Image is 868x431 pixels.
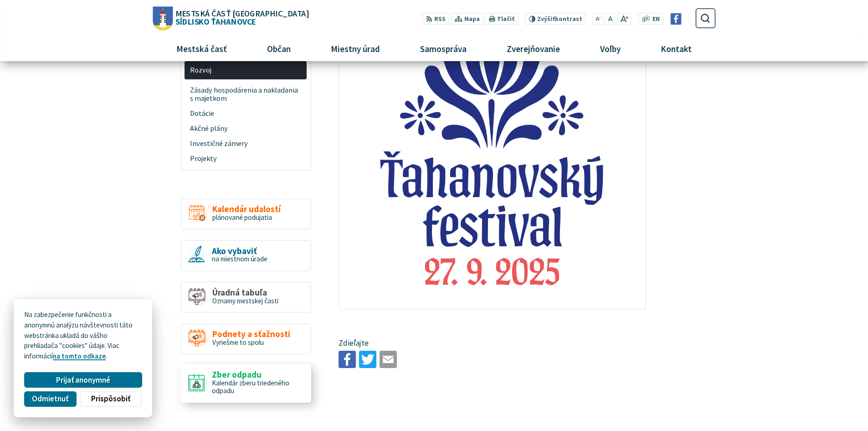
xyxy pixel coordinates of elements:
button: Prispôsobiť [80,391,142,407]
button: Zmenšiť veľkosť písma [593,13,604,25]
img: Zdieľať na Facebooku [339,351,356,368]
span: Prijať anonymné [56,375,110,385]
a: Logo Sídlisko Ťahanovce, prejsť na domovskú stránku. [153,6,308,30]
span: Mestská časť [GEOGRAPHIC_DATA] [175,9,308,17]
a: na tomto odkaze [53,352,106,360]
span: Tlačiť [497,16,514,23]
span: RSS [434,15,446,24]
span: Samospráva [416,36,470,61]
span: Občan [263,36,294,61]
a: Samospráva [404,36,483,61]
img: Prejsť na Facebook stránku [670,13,682,25]
span: Kalendár udalostí [212,204,281,214]
a: Projekty [185,151,307,166]
span: Mapa [464,15,480,24]
a: Zber odpadu Kalendár zberu triedeného odpadu [180,364,311,403]
a: RSS [422,13,449,25]
a: Investičné zámery [185,136,307,151]
a: Kontakt [644,36,709,61]
img: Zdieľať na Twitteri [359,351,376,368]
button: Prijať anonymné [24,372,142,388]
span: Prispôsobiť [91,394,130,404]
a: Kalendár udalostí plánované podujatia [180,198,311,230]
a: Zásady hospodárenia a nakladania s majetkom [185,83,307,106]
a: Voľby [584,36,637,61]
span: Sídlisko Ťahanovce [173,9,308,26]
span: Zber odpadu [212,370,303,380]
span: na miestnom úrade [212,254,267,263]
span: Zásady hospodárenia a nakladania s majetkom [190,83,302,106]
a: Podnety a sťažnosti Vyriešme to spolu [180,323,311,355]
span: Akčné plány [190,121,302,136]
a: EN [650,15,663,24]
img: Zdieľať e-mailom [380,351,397,368]
button: Tlačiť [485,13,518,25]
a: Akčné plány [185,121,307,136]
span: kontrast [537,16,582,23]
a: Ako vybaviť na miestnom úrade [180,240,311,271]
button: Nastaviť pôvodnú veľkosť písma [605,13,615,25]
p: Zdieľajte [339,338,646,349]
span: Kontakt [657,36,695,61]
span: EN [652,15,660,24]
span: Vyriešme to spolu [212,338,264,347]
span: Miestny úrad [327,36,383,61]
a: Mestská časť [159,36,243,61]
p: Na zabezpečenie funkčnosti a anonymnú analýzu návštevnosti táto webstránka ukladá do vášho prehli... [24,310,142,362]
button: Zvýšiťkontrast [525,13,586,25]
a: Rozvoj [185,61,307,80]
a: Miestny úrad [314,36,396,61]
span: Zverejňovanie [503,36,564,61]
span: Kalendár zberu triedeného odpadu [212,379,289,395]
span: Podnety a sťažnosti [212,329,290,339]
button: Zväčšiť veľkosť písma [617,13,631,25]
span: Odmietnuť [32,394,68,404]
img: Prejsť na domovskú stránku [153,6,173,30]
span: Zvýšiť [537,15,555,23]
a: Úradná tabuľa Oznamy mestskej časti [180,281,311,313]
span: Rozvoj [190,62,302,78]
span: Voľby [597,36,624,61]
a: Dotácie [185,106,307,121]
a: Občan [250,36,307,61]
span: Mestská časť [173,36,230,61]
a: Mapa [451,13,483,25]
a: Zverejňovanie [490,36,577,61]
span: plánované podujatia [212,213,272,222]
span: Úradná tabuľa [212,288,278,297]
span: Projekty [190,151,302,166]
span: Dotácie [190,106,302,121]
button: Odmietnuť [24,391,76,407]
span: Investičné zámery [190,136,302,151]
span: Oznamy mestskej časti [212,296,278,305]
span: Ako vybaviť [212,246,267,256]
